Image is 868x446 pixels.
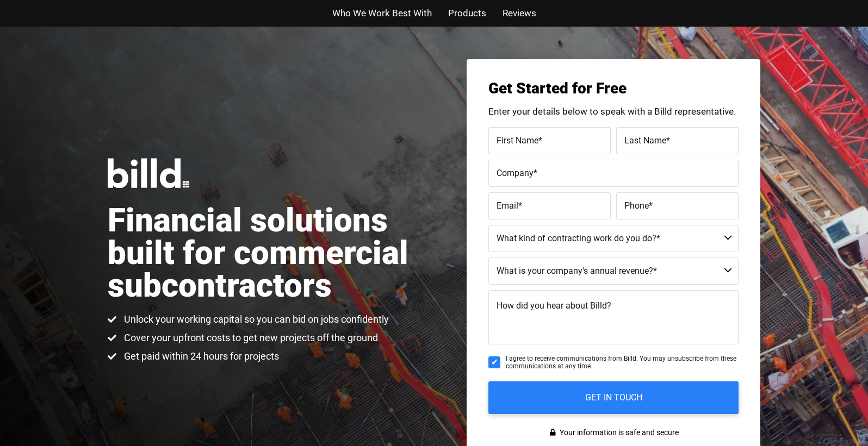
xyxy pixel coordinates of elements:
span: Phone [624,200,649,210]
span: I agree to receive communications from Billd. You may unsubscribe from these communications at an... [506,355,739,370]
h3: Get Started for Free [488,81,739,96]
span: Your information is safe and secure [557,425,679,441]
span: Email [497,200,518,210]
h1: Financial solutions built for commercial subcontractors [108,204,434,302]
a: Products [448,5,486,21]
span: Unlock your working capital so you can bid on jobs confidently [121,313,389,326]
span: Get paid within 24 hours for projects [121,350,279,363]
input: I agree to receive communications from Billd. You may unsubscribe from these communications at an... [488,356,500,368]
a: Who We Work Best With [332,5,432,21]
p: Enter your details below to speak with a Billd representative. [488,107,739,116]
a: Reviews [503,5,536,21]
span: Cover your upfront costs to get new projects off the ground [121,331,378,344]
span: First Name [497,135,538,145]
input: GET IN TOUCH [488,381,739,414]
span: Company [497,167,534,178]
span: How did you hear about Billd? [497,300,611,311]
span: Last Name [624,135,666,145]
